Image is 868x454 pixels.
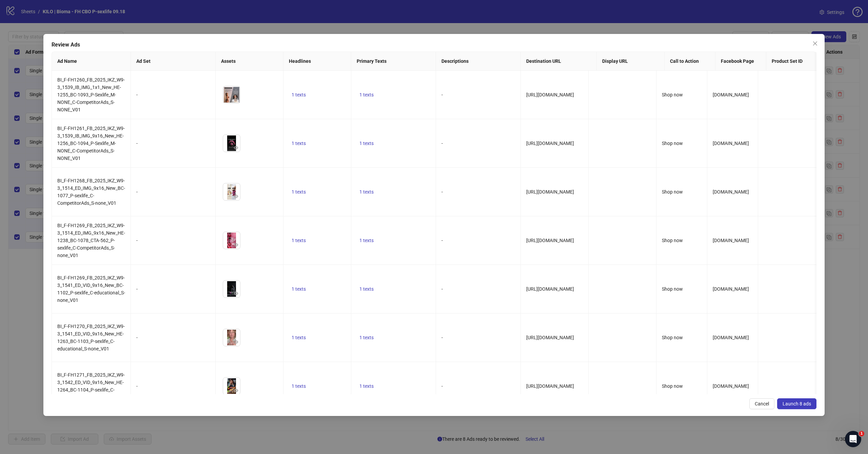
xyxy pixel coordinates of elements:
span: BI_F-FH1270_FB_2025_IKZ_W9-3_1541_ED_VID_9x16_New_HE-1263_BC-1103_P-sexlife_C-educational_S-none_V01 [57,324,125,351]
span: Shop now [662,92,683,97]
div: [DOMAIN_NAME] [713,237,752,244]
span: - [441,383,443,389]
span: 1 texts [359,335,374,340]
span: 1 texts [359,92,374,97]
span: Shop now [662,383,683,389]
button: 1 texts [357,91,376,99]
span: - [441,189,443,195]
button: Preview [232,144,240,152]
span: BI_F-FH1271_FB_2025_IKZ_W9-3_1542_ED_VID_9x16_New_HE-1264_BC-1104_P-sexlife_C-educational_S-none_V01 [57,372,125,400]
div: [DOMAIN_NAME] [713,188,752,196]
button: Preview [232,289,240,297]
span: - [441,238,443,243]
span: - [441,141,443,146]
button: Preview [232,95,240,103]
span: eye [234,194,238,199]
img: Asset 1 [223,232,240,249]
button: 1 texts [357,139,376,147]
th: Ad Set [131,52,216,71]
img: Asset 1 [223,86,240,103]
span: [URL][DOMAIN_NAME] [526,141,574,146]
span: 1 texts [292,335,306,340]
span: BI_F-FH1261_FB_2025_IKZ_W9-3_1539_IB_IMG_9x16_New_HE-1256_BC-1094_P-Sexlife_M-NONE_C-CompetitorAd... [57,126,125,161]
button: Cancel [749,398,774,409]
span: BI_F-FH1269_FB_2025_IKZ_W9-3_1541_ED_VID_9x16_New_BC-1102_P-sexlife_C-educational_S-none_V01 [57,275,125,303]
span: 1 texts [292,189,306,195]
span: Launch 8 ads [783,401,811,406]
button: 1 texts [289,236,309,244]
button: 1 texts [357,285,376,293]
button: 1 texts [289,188,309,196]
span: 1 texts [359,286,374,292]
button: 1 texts [357,236,376,244]
img: Asset 1 [223,329,240,346]
iframe: Intercom live chat [845,431,861,447]
th: Destination URL [521,52,596,71]
span: 1 [859,431,864,436]
span: 1 texts [292,383,306,389]
span: Shop now [662,238,683,243]
button: Preview [232,386,240,395]
th: Facebook Page [715,52,766,71]
span: - [441,286,443,292]
button: 1 texts [289,382,309,390]
button: 1 texts [357,188,376,196]
div: [DOMAIN_NAME] [713,285,752,293]
div: [DOMAIN_NAME] [713,382,752,390]
img: Asset 1 [223,280,240,297]
span: 1 texts [292,92,306,97]
span: [URL][DOMAIN_NAME] [526,286,574,292]
div: [DOMAIN_NAME] [713,91,752,98]
button: Preview [232,338,240,346]
span: 1 texts [292,141,306,146]
button: 1 texts [289,139,309,147]
span: eye [234,291,238,296]
th: Primary Texts [351,52,436,71]
div: - [136,140,210,147]
span: BI_F-FH1260_FB_2025_IKZ_W9-3_1539_IB_IMG_1x1_New_HE-1255_BC-1093_P-Sexlife_M-NONE_C-CompetitorAds... [57,77,125,112]
th: Ad Name [52,52,131,71]
span: [URL][DOMAIN_NAME] [526,335,574,340]
div: - [136,237,210,244]
button: Preview [232,192,240,200]
span: eye [234,242,238,247]
th: Assets [216,52,283,71]
button: 1 texts [289,285,309,293]
img: Asset 1 [223,135,240,152]
span: [URL][DOMAIN_NAME] [526,238,574,243]
span: - [441,335,443,340]
div: - [136,188,210,196]
th: Descriptions [436,52,521,71]
div: - [136,334,210,341]
span: 1 texts [359,383,374,389]
th: Headlines [283,52,351,71]
span: [URL][DOMAIN_NAME] [526,189,574,195]
button: 1 texts [357,333,376,342]
span: 1 texts [359,238,374,243]
th: Product Set ID [766,52,834,71]
span: - [441,92,443,97]
button: Launch 8 ads [777,398,816,409]
span: 1 texts [292,238,306,243]
span: Shop now [662,141,683,146]
span: eye [234,145,238,150]
button: 1 texts [357,382,376,390]
span: eye [234,340,238,344]
span: 1 texts [292,286,306,292]
span: eye [234,97,238,102]
button: 1 texts [289,91,309,99]
div: Review Ads [52,41,816,49]
div: [DOMAIN_NAME] [713,140,752,147]
span: Shop now [662,189,683,195]
span: 1 texts [359,189,374,195]
img: Asset 1 [223,378,240,395]
img: Asset 1 [223,183,240,200]
div: - [136,382,210,390]
span: BI_F-FH1269_FB_2025_IKZ_W9-3_1514_ED_IMG_9x16_New_HE-1238_BC-1078_CTA-562_P-sexlife_C-CompetitorA... [57,223,125,258]
span: 1 texts [359,141,374,146]
div: [DOMAIN_NAME] [713,334,752,341]
div: - [136,285,210,293]
span: [URL][DOMAIN_NAME] [526,92,574,97]
th: Display URL [597,52,665,71]
span: [URL][DOMAIN_NAME] [526,383,574,389]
